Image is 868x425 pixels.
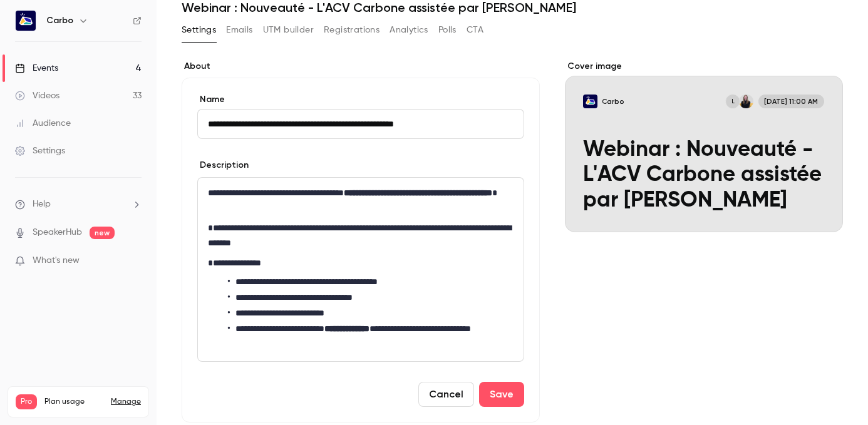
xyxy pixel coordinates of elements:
[197,93,524,106] label: Name
[15,145,65,157] div: Settings
[15,198,142,211] li: help-dropdown-opener
[565,60,844,232] section: Cover image
[418,382,474,407] button: Cancel
[16,394,37,409] span: Pro
[33,198,51,211] span: Help
[33,254,80,267] span: What's new
[263,20,314,40] button: UTM builder
[324,20,380,40] button: Registrations
[182,20,216,40] button: Settings
[15,90,59,102] div: Videos
[198,178,524,361] div: editor
[46,14,73,27] h6: Carbo
[16,11,36,31] img: Carbo
[111,397,141,407] a: Manage
[90,227,115,239] span: new
[226,20,252,40] button: Emails
[44,397,103,407] span: Plan usage
[127,255,142,267] iframe: Noticeable Trigger
[197,177,524,362] section: description
[197,159,249,172] label: Description
[33,226,82,239] a: SpeakerHub
[565,60,844,73] label: Cover image
[15,117,71,130] div: Audience
[390,20,428,40] button: Analytics
[438,20,457,40] button: Polls
[182,60,540,73] label: About
[15,62,58,74] div: Events
[479,382,524,407] button: Save
[467,20,483,40] button: CTA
